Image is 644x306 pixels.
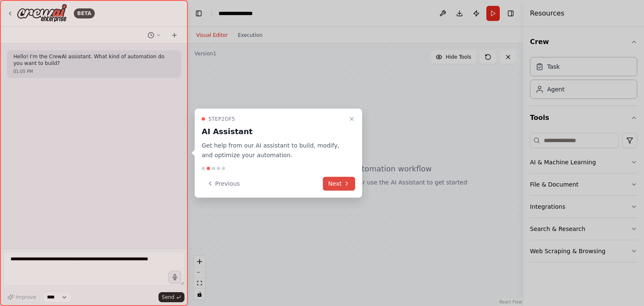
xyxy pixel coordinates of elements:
[193,8,205,19] button: Hide left sidebar
[202,141,345,160] p: Get help from our AI assistant to build, modify, and optimize your automation.
[208,116,235,122] span: Step 2 of 5
[202,176,245,190] button: Previous
[202,126,345,137] h3: AI Assistant
[347,114,357,124] button: Close walkthrough
[323,176,355,190] button: Next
